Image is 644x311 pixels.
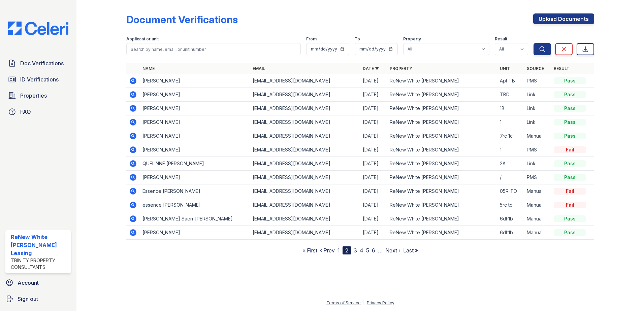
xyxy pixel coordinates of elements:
div: Pass [554,91,586,98]
td: Link [524,102,551,115]
td: [PERSON_NAME] [140,88,250,102]
td: Manual [524,129,551,143]
a: Upload Documents [533,13,594,24]
td: / [497,171,524,184]
label: Property [403,36,421,42]
span: FAQ [20,108,31,116]
span: Doc Verifications [20,59,64,67]
td: ReNew White [PERSON_NAME] [387,198,497,212]
td: Link [524,157,551,171]
td: 1 [497,143,524,157]
span: Sign out [18,295,38,303]
td: 7rc 1c [497,129,524,143]
a: Last » [403,247,418,254]
td: [EMAIL_ADDRESS][DOMAIN_NAME] [250,157,360,171]
a: Properties [5,89,71,102]
a: Unit [500,66,510,71]
a: ‹ Prev [320,247,335,254]
td: Link [524,88,551,102]
div: Pass [554,160,586,167]
div: Pass [554,215,586,222]
td: [DATE] [360,198,387,212]
td: 1 [497,115,524,129]
td: PMS [524,143,551,157]
span: ID Verifications [20,75,59,83]
td: [EMAIL_ADDRESS][DOMAIN_NAME] [250,102,360,115]
td: ReNew White [PERSON_NAME] [387,184,497,198]
td: [EMAIL_ADDRESS][DOMAIN_NAME] [250,212,360,226]
span: Properties [20,92,47,100]
td: ReNew White [PERSON_NAME] [387,129,497,143]
td: [DATE] [360,212,387,226]
td: [EMAIL_ADDRESS][DOMAIN_NAME] [250,198,360,212]
div: Pass [554,105,586,112]
td: ReNew White [PERSON_NAME] [387,88,497,102]
td: Essence [PERSON_NAME] [140,184,250,198]
td: Link [524,115,551,129]
a: 6 [372,247,375,254]
td: [EMAIL_ADDRESS][DOMAIN_NAME] [250,88,360,102]
a: 4 [360,247,363,254]
div: Pass [554,119,586,126]
a: Doc Verifications [5,57,71,70]
td: [DATE] [360,115,387,129]
div: Document Verifications [126,13,238,26]
td: [PERSON_NAME] [140,74,250,88]
a: Source [527,66,544,71]
div: Pass [554,174,586,181]
td: QUELINNE [PERSON_NAME] [140,157,250,171]
a: Terms of Service [326,300,361,305]
td: [DATE] [360,102,387,115]
td: [DATE] [360,143,387,157]
a: 1 [337,247,340,254]
td: 5rc td [497,198,524,212]
td: Manual [524,212,551,226]
a: « First [302,247,317,254]
a: Result [554,66,570,71]
a: Sign out [3,292,74,306]
td: [DATE] [360,88,387,102]
td: 05R-TD [497,184,524,198]
td: ReNew White [PERSON_NAME] [387,74,497,88]
img: CE_Logo_Blue-a8612792a0a2168367f1c8372b55b34899dd931a85d93a1a3d3e32e68fde9ad4.png [3,22,74,35]
td: [DATE] [360,157,387,171]
a: Property [390,66,412,71]
div: Fail [554,146,586,153]
label: Result [495,36,507,42]
td: [PERSON_NAME] Saen-[PERSON_NAME] [140,212,250,226]
td: [PERSON_NAME] [140,129,250,143]
div: Trinity Property Consultants [11,257,68,271]
td: ReNew White [PERSON_NAME] [387,143,497,157]
td: [PERSON_NAME] [140,102,250,115]
div: Pass [554,229,586,236]
td: [PERSON_NAME] [140,115,250,129]
a: Date ▼ [363,66,379,71]
td: PMS [524,74,551,88]
td: [EMAIL_ADDRESS][DOMAIN_NAME] [250,129,360,143]
td: 2A [497,157,524,171]
td: [EMAIL_ADDRESS][DOMAIN_NAME] [250,115,360,129]
td: PMS [524,171,551,184]
a: Email [253,66,265,71]
td: Manual [524,226,551,240]
input: Search by name, email, or unit number [126,43,301,55]
div: Fail [554,202,586,208]
div: ReNew White [PERSON_NAME] Leasing [11,233,68,257]
a: Next › [385,247,400,254]
label: From [306,36,317,42]
td: [EMAIL_ADDRESS][DOMAIN_NAME] [250,184,360,198]
td: [PERSON_NAME] [140,171,250,184]
td: essence [PERSON_NAME] [140,198,250,212]
td: 6dh1b [497,226,524,240]
td: [EMAIL_ADDRESS][DOMAIN_NAME] [250,143,360,157]
a: ID Verifications [5,73,71,86]
a: Privacy Policy [367,300,394,305]
td: ReNew White [PERSON_NAME] [387,212,497,226]
td: [DATE] [360,129,387,143]
a: 5 [366,247,369,254]
a: Name [142,66,155,71]
td: ReNew White [PERSON_NAME] [387,226,497,240]
a: Account [3,276,74,289]
td: [EMAIL_ADDRESS][DOMAIN_NAME] [250,171,360,184]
